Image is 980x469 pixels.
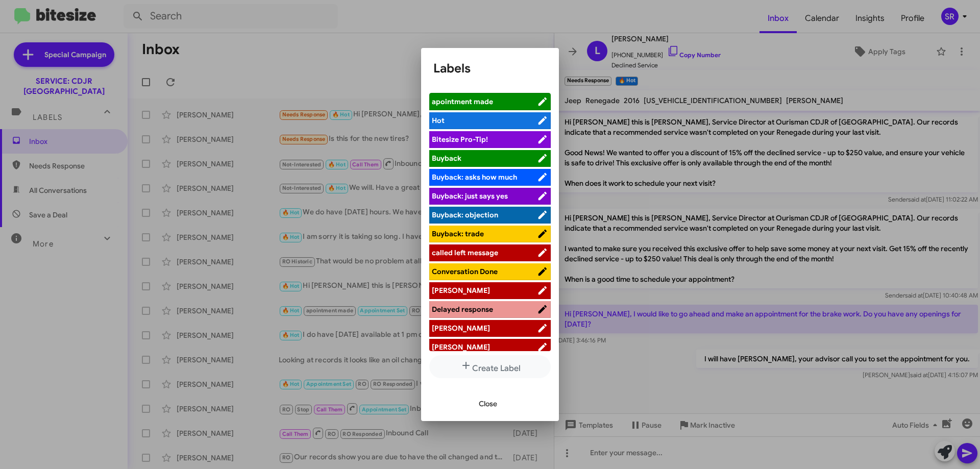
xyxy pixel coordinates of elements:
span: called left message [432,248,498,257]
span: Buyback: objection [432,210,498,219]
span: [PERSON_NAME] [432,342,490,352]
span: apointment made [432,97,493,106]
button: Create Label [429,355,551,378]
span: [PERSON_NAME] [432,286,490,295]
span: [PERSON_NAME] [432,324,490,333]
span: Buyback: asks how much [432,172,517,182]
span: Buyback [432,154,461,163]
h1: Labels [433,60,547,77]
span: Buyback: just says yes [432,191,508,201]
span: Bitesize Pro-Tip! [432,135,488,144]
button: Close [471,394,505,413]
span: Hot [432,116,445,125]
span: Delayed response [432,305,493,314]
span: Conversation Done [432,267,498,276]
span: Close [479,394,497,413]
span: Buyback: trade [432,229,484,238]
